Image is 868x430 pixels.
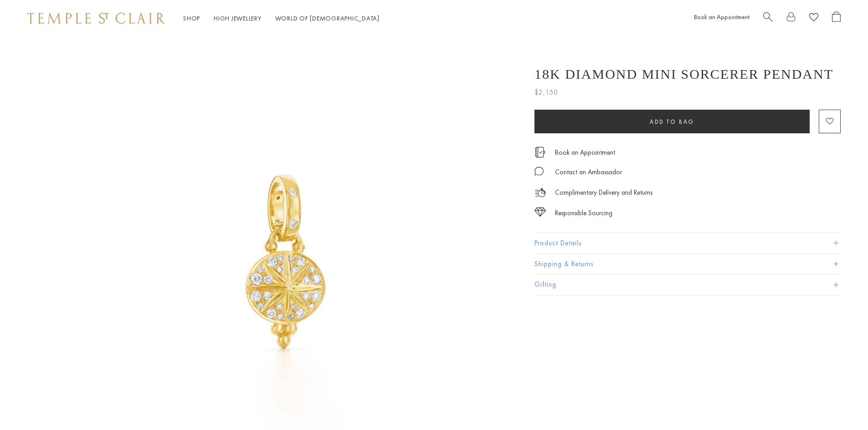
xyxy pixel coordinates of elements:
button: Shipping & Returns [534,254,841,274]
p: Complimentary Delivery and Returns [555,187,652,198]
a: View Wishlist [809,11,818,25]
a: High JewelleryHigh Jewellery [214,14,262,22]
img: icon_delivery.svg [534,187,546,198]
nav: Main navigation [183,13,380,24]
a: Book an Appointment [555,147,615,157]
div: Contact an Ambassador [555,167,622,178]
a: Search [763,11,773,25]
iframe: Gorgias live chat messenger [822,387,859,421]
a: Open Shopping Bag [832,11,841,25]
h1: 18K Diamond Mini Sorcerer Pendant [534,66,833,82]
button: Add to bag [534,110,810,133]
span: $2,150 [534,86,558,98]
img: icon_appointment.svg [534,147,545,157]
img: Temple St. Clair [27,13,165,24]
a: World of [DEMOGRAPHIC_DATA]World of [DEMOGRAPHIC_DATA] [275,14,380,22]
button: Product Details [534,233,841,253]
img: MessageIcon-01_2.svg [534,167,544,176]
button: Gifting [534,274,841,295]
a: Book an Appointment [694,13,750,21]
div: Responsible Sourcing [555,207,612,219]
img: icon_sourcing.svg [534,207,546,217]
span: Add to bag [650,118,694,126]
a: ShopShop [183,14,200,22]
